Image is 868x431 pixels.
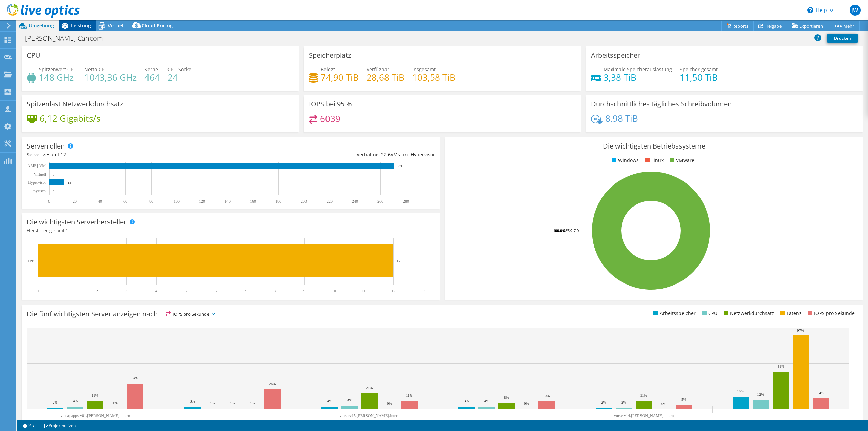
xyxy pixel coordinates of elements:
text: 21% [366,386,373,390]
text: 8 [274,289,276,293]
text: HPE [26,259,34,263]
text: 12% [757,392,764,396]
text: 260 [377,199,383,204]
li: Linux [643,157,664,164]
text: 4% [347,398,352,402]
div: Server gesamt: [27,151,231,158]
a: Drucken [827,34,858,43]
text: 12 [397,259,400,263]
h4: 11,50 TiB [680,74,718,81]
li: Latenz [778,310,802,317]
text: 49% [777,364,784,368]
text: 5 [185,289,187,293]
a: 2 [18,421,39,430]
span: 12 [61,151,66,158]
tspan: ESXi 7.0 [566,228,579,233]
text: Physisch [31,189,46,193]
text: 271 [398,164,402,168]
span: CPU-Sockel [167,66,193,73]
h4: 148 GHz [39,74,77,81]
a: Exportieren [787,21,828,31]
tspan: 100.0% [553,228,566,233]
text: 8% [504,395,509,399]
text: 200 [301,199,307,204]
li: CPU [700,310,717,317]
text: 0% [524,401,529,405]
span: JW [850,5,861,16]
li: IOPS pro Sekunde [806,310,855,317]
h4: 8,98 TiB [605,115,638,122]
text: Hypervisor [28,180,46,185]
span: Leistung [71,22,91,29]
text: 140 [224,199,231,204]
h3: Serverrollen [27,142,65,150]
h4: 6039 [320,115,340,122]
text: 20 [73,199,77,204]
h3: Arbeitsspeicher [591,52,640,59]
h4: 464 [144,74,160,81]
text: 3 [125,289,127,293]
span: Belegt [321,66,335,73]
a: Projektnotizen [39,421,80,430]
div: Verhältnis: VMs pro Hypervisor [231,151,435,158]
text: 2 [96,289,98,293]
text: 9 [303,289,305,293]
span: Umgebung [29,22,54,29]
text: 100 [174,199,180,204]
span: IOPS pro Sekunde [164,310,218,318]
text: 11 [362,289,366,293]
text: 7 [244,289,246,293]
span: Maximale Speicherauslastung [604,66,672,73]
text: 26% [269,381,276,386]
text: 180 [275,199,281,204]
text: 40 [98,199,102,204]
text: 2% [53,400,58,404]
span: Spitzenwert CPU [39,66,77,73]
text: vmserv14.[PERSON_NAME].intern [614,413,674,418]
text: 6 [215,289,217,293]
h4: 1043,36 GHz [84,74,137,81]
text: vmsapappsrv01.[PERSON_NAME].intern [61,413,130,418]
text: 1% [210,401,215,405]
h3: Spitzenlast Netzwerkdurchsatz [27,100,123,108]
span: Kerne [144,66,158,73]
text: 120 [199,199,205,204]
text: 12 [391,289,395,293]
span: Speicher gesamt [680,66,718,73]
text: 2% [601,400,606,404]
text: 4% [327,399,332,403]
text: Virtuell [34,172,46,177]
h4: 103,58 TiB [412,74,455,81]
text: 160 [250,199,256,204]
h1: [PERSON_NAME]-Cancom [22,35,114,42]
h4: 3,38 TiB [604,74,672,81]
h3: IOPS bei 95 % [309,100,352,108]
text: 3% [464,399,469,403]
text: 5% [681,397,686,401]
text: 0% [387,401,392,405]
a: Mehr [828,21,860,31]
text: 12 [68,181,71,184]
text: 4% [484,399,489,403]
a: Freigabe [753,21,787,31]
h4: Hersteller gesamt: [27,227,435,234]
text: 1 [66,289,68,293]
li: Netzwerkdurchsatz [722,310,774,317]
text: 13 [421,289,425,293]
text: 11% [406,393,413,397]
text: 0 [53,190,54,193]
h4: 28,68 TiB [367,74,405,81]
h3: Speicherplatz [309,52,351,59]
li: Arbeitsspeicher [652,310,696,317]
text: 16% [737,389,744,393]
text: 2% [621,400,626,404]
text: 80 [149,199,153,204]
span: 22.6 [381,151,391,158]
text: 11% [640,393,647,397]
text: 3% [190,399,195,403]
text: 11% [92,393,98,397]
text: vmserv15.[PERSON_NAME].intern [340,413,400,418]
h4: 24 [167,74,193,81]
text: 14% [817,391,824,395]
span: Netto-CPU [84,66,108,73]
